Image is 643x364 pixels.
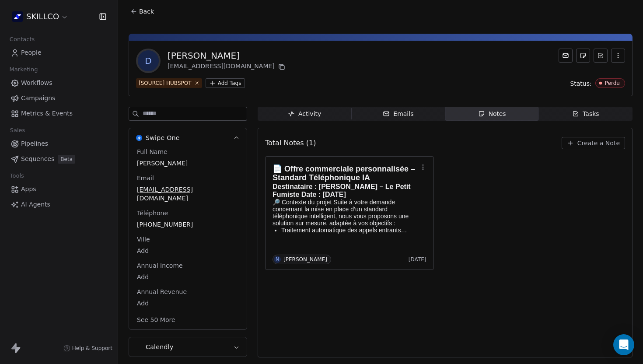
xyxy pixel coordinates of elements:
div: [SOURCE] HUBSPOT [139,79,192,87]
a: Campaigns [7,91,111,105]
span: Total Notes (1) [265,138,316,148]
a: Workflows [7,76,111,90]
span: Beta [58,155,75,164]
span: [PERSON_NAME] [137,159,239,168]
span: Ville [135,235,152,244]
img: Calendly [136,344,142,350]
span: [DATE] [409,256,426,263]
span: SKILLCO [26,11,59,22]
h3: Destinataire : [PERSON_NAME] – Le Petit Fumiste Date : [DATE] [273,183,418,199]
div: Swipe OneSwipe One [129,147,247,329]
a: Pipelines [7,136,111,151]
div: [PERSON_NAME] [283,256,327,262]
span: Tools [6,169,28,182]
p: Traitement automatique des appels entrants [281,227,418,234]
a: SequencesBeta [7,152,111,166]
span: Téléphone [135,209,170,217]
h2: 📄 Offre commerciale personnalisée – Standard Téléphonique IA [273,164,418,182]
span: D [138,50,159,71]
div: N [276,256,279,263]
span: [PHONE_NUMBER] [137,220,239,229]
a: Apps [7,182,111,196]
button: See 50 More [132,312,181,328]
span: Annual Income [135,261,185,270]
span: Swipe One [146,133,180,142]
button: Create a Note [562,137,625,149]
span: Add [137,273,239,281]
p: 🔎 Contexte du projet Suite à votre demande concernant la mise en place d’un standard téléphonique... [273,199,418,227]
span: Workflows [21,78,52,87]
span: Pipelines [21,139,48,148]
span: Campaigns [21,94,55,103]
a: People [7,45,111,60]
div: Tasks [572,109,599,119]
img: Swipe One [136,135,142,141]
span: Contacts [6,33,38,46]
img: Skillco%20logo%20icon%20(2).png [12,11,23,22]
button: Back [125,3,159,19]
span: Apps [21,185,36,194]
a: Metrics & Events [7,106,111,121]
a: AI Agents [7,197,111,212]
span: AI Agents [21,200,50,209]
div: Open Intercom Messenger [613,334,634,355]
span: Back [139,7,154,16]
span: Status: [570,79,591,88]
span: Calendly [146,343,174,351]
div: [PERSON_NAME] [168,49,287,62]
div: Perdu [605,80,620,86]
span: [EMAIL_ADDRESS][DOMAIN_NAME] [137,185,239,203]
button: SKILLCO [10,9,70,24]
span: Annual Revenue [135,287,189,296]
button: Swipe OneSwipe One [129,128,247,147]
span: Add [137,246,239,255]
span: Help & Support [72,345,112,352]
span: Sequences [21,154,54,164]
a: Help & Support [63,345,112,352]
span: Metrics & Events [21,109,73,118]
span: Full Name [135,147,169,156]
button: Add Tags [206,78,245,88]
span: Marketing [6,63,42,76]
div: Activity [288,109,321,119]
span: Create a Note [577,139,620,147]
span: Email [135,174,156,182]
div: [EMAIL_ADDRESS][DOMAIN_NAME] [168,62,287,72]
div: Emails [383,109,413,119]
span: Add [137,299,239,308]
button: CalendlyCalendly [129,337,247,357]
span: Sales [6,124,29,137]
span: People [21,48,42,57]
